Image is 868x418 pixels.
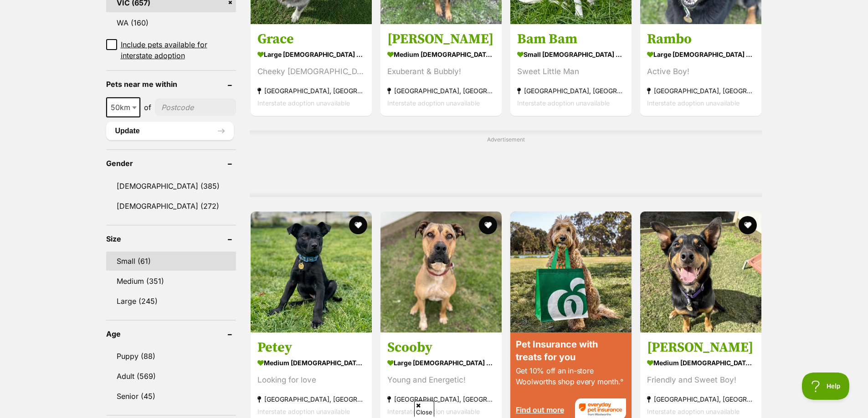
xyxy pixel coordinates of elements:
[257,408,350,415] span: Interstate adoption unavailable
[479,216,497,234] button: favourite
[380,212,502,332] img: Scooby - Bullmastiff x Australian Kelpie Dog
[251,24,372,116] a: Grace large [DEMOGRAPHIC_DATA] Dog Cheeky [DEMOGRAPHIC_DATA]! [GEOGRAPHIC_DATA], [GEOGRAPHIC_DATA...
[647,99,740,107] span: Interstate adoption unavailable
[387,48,495,61] strong: medium [DEMOGRAPHIC_DATA] Dog
[517,65,625,78] div: Sweet Little Man
[257,393,365,405] strong: [GEOGRAPHIC_DATA], [GEOGRAPHIC_DATA]
[414,401,434,417] span: Close
[106,80,236,88] header: Pets near me within
[144,102,151,113] span: of
[106,13,236,32] a: WA (160)
[251,212,372,332] img: Petey - Staffordshire Bull Terrier Dog
[640,24,761,116] a: Rambo large [DEMOGRAPHIC_DATA] Dog Active Boy! [GEOGRAPHIC_DATA], [GEOGRAPHIC_DATA] Interstate ad...
[349,216,367,234] button: favourite
[517,30,625,48] h3: Bam Bam
[106,176,236,196] a: [DEMOGRAPHIC_DATA] (385)
[647,48,755,61] strong: large [DEMOGRAPHIC_DATA] Dog
[647,30,755,48] h3: Rambo
[387,99,480,107] span: Interstate adoption unavailable
[647,374,755,386] div: Friendly and Sweet Boy!
[107,101,139,114] span: 50km
[106,347,236,366] a: Puppy (88)
[106,252,236,271] a: Small (61)
[380,24,502,116] a: [PERSON_NAME] medium [DEMOGRAPHIC_DATA] Dog Exuberant & Bubbly! [GEOGRAPHIC_DATA], [GEOGRAPHIC_DA...
[387,408,480,415] span: Interstate adoption unavailable
[647,65,755,78] div: Active Boy!
[106,39,236,61] a: Include pets available for interstate adoption
[739,216,757,234] button: favourite
[106,387,236,406] a: Senior (45)
[257,339,365,356] h3: Petey
[640,212,761,332] img: Finn - Australian Kelpie Dog
[647,408,740,415] span: Interstate adoption unavailable
[106,196,236,216] a: [DEMOGRAPHIC_DATA] (272)
[517,48,625,61] strong: small [DEMOGRAPHIC_DATA] Dog
[647,85,755,97] strong: [GEOGRAPHIC_DATA], [GEOGRAPHIC_DATA]
[257,99,350,107] span: Interstate adoption unavailable
[155,99,236,116] input: postcode
[106,159,236,167] header: Gender
[387,85,495,97] strong: [GEOGRAPHIC_DATA], [GEOGRAPHIC_DATA]
[387,374,495,386] div: Young and Energetic!
[647,339,755,356] h3: [PERSON_NAME]
[387,30,495,48] h3: [PERSON_NAME]
[106,272,236,291] a: Medium (351)
[257,356,365,369] strong: medium [DEMOGRAPHIC_DATA] Dog
[106,330,236,338] header: Age
[647,356,755,369] strong: medium [DEMOGRAPHIC_DATA] Dog
[387,356,495,369] strong: large [DEMOGRAPHIC_DATA] Dog
[250,131,762,197] div: Advertisement
[510,24,632,116] a: Bam Bam small [DEMOGRAPHIC_DATA] Dog Sweet Little Man [GEOGRAPHIC_DATA], [GEOGRAPHIC_DATA] Inters...
[257,374,365,386] div: Looking for love
[121,39,236,61] span: Include pets available for interstate adoption
[106,235,236,243] header: Size
[257,65,365,78] div: Cheeky [DEMOGRAPHIC_DATA]!
[802,373,850,400] iframe: Help Scout Beacon - Open
[647,393,755,405] strong: [GEOGRAPHIC_DATA], [GEOGRAPHIC_DATA]
[517,99,610,107] span: Interstate adoption unavailable
[517,85,625,97] strong: [GEOGRAPHIC_DATA], [GEOGRAPHIC_DATA]
[257,85,365,97] strong: [GEOGRAPHIC_DATA], [GEOGRAPHIC_DATA]
[106,292,236,311] a: Large (245)
[257,30,365,48] h3: Grace
[387,339,495,356] h3: Scooby
[387,393,495,405] strong: [GEOGRAPHIC_DATA], [GEOGRAPHIC_DATA]
[106,122,234,140] button: Update
[387,65,495,78] div: Exuberant & Bubbly!
[257,48,365,61] strong: large [DEMOGRAPHIC_DATA] Dog
[106,97,140,117] span: 50km
[106,367,236,386] a: Adult (569)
